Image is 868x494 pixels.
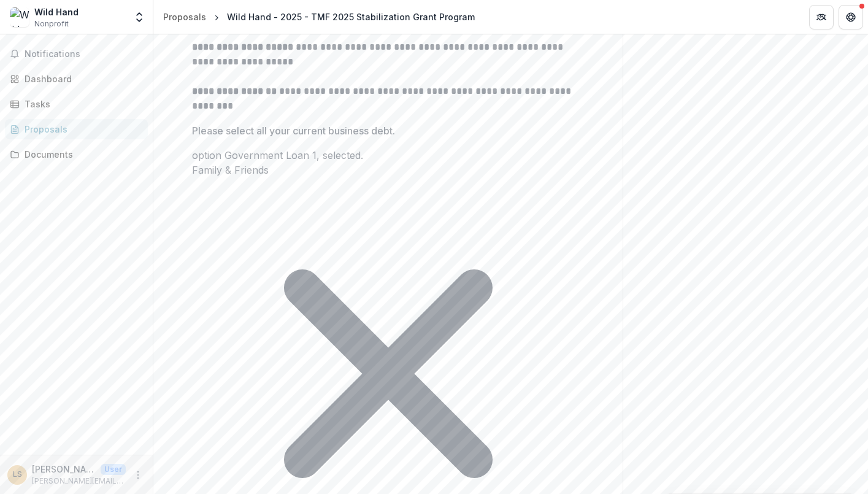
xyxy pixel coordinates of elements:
[839,5,863,29] button: Get Help
[34,18,69,29] span: Nonprofit
[131,468,145,482] button: More
[5,44,148,64] button: Notifications
[131,5,148,29] button: Open entity switcher
[163,10,206,23] div: Proposals
[5,69,148,89] a: Dashboard
[192,123,395,138] p: Please select all your current business debt.
[25,123,138,136] div: Proposals
[227,10,475,23] div: Wild Hand - 2025 - TMF 2025 Stabilization Grant Program
[5,94,148,114] a: Tasks
[5,119,148,139] a: Proposals
[158,8,211,26] a: Proposals
[101,464,126,475] p: User
[158,8,480,26] nav: breadcrumb
[5,144,148,164] a: Documents
[25,49,143,60] span: Notifications
[10,7,29,27] img: Wild Hand
[25,72,138,85] div: Dashboard
[192,164,269,176] span: Family & Friends
[25,98,138,110] div: Tasks
[192,149,363,161] span: option Government Loan 1, selected.
[13,471,22,479] div: Liz Sytsma
[32,476,126,487] p: [PERSON_NAME][EMAIL_ADDRESS][DOMAIN_NAME]
[32,463,96,476] p: [PERSON_NAME]
[34,6,79,18] div: Wild Hand
[25,148,138,161] div: Documents
[809,5,834,29] button: Partners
